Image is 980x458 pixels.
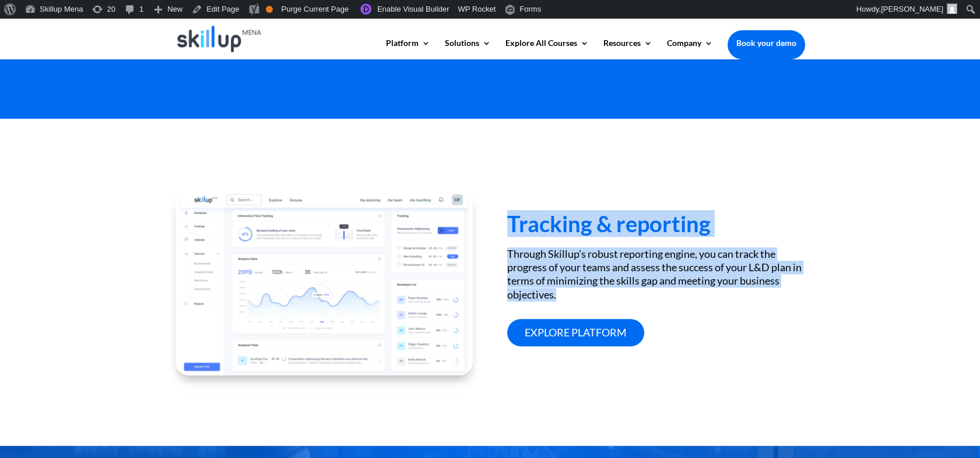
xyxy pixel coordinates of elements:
a: Platform [386,39,430,59]
h3: Tracking & reporting [507,212,805,240]
a: Explore platform [507,319,644,346]
a: Book your demo [728,30,805,56]
div: OK [266,6,273,13]
img: Advanced L&D reporting - SkillUp MENA [175,186,473,372]
a: Company [667,39,713,59]
a: Resources [603,39,652,59]
a: Explore All Courses [505,39,589,59]
span: [PERSON_NAME] [881,5,943,13]
div: Through Skillup’s robust reporting engine, you can track the progress of your teams and assess th... [507,247,805,302]
a: Solutions [445,39,491,59]
img: Skillup Mena [177,26,262,52]
iframe: Chat Widget [922,402,980,458]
